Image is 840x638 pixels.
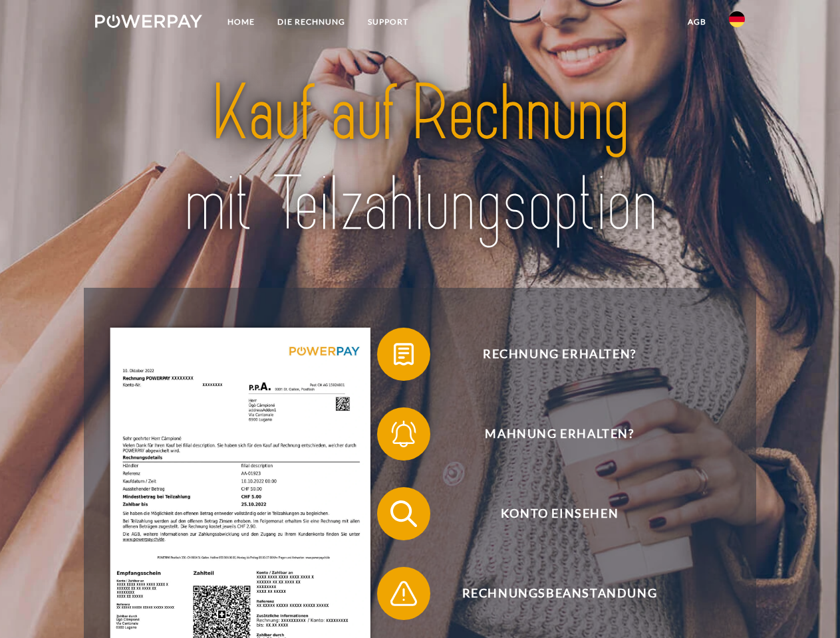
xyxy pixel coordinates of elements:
img: logo-powerpay-white.svg [95,15,202,28]
img: qb_bell.svg [387,417,420,451]
a: SUPPORT [356,10,420,34]
img: qb_search.svg [387,497,420,530]
img: title-powerpay_de.svg [127,64,713,255]
span: Konto einsehen [396,487,722,540]
img: de [729,11,745,27]
a: Home [216,10,266,34]
button: Mahnung erhalten? [377,407,723,461]
button: Konto einsehen [377,487,723,540]
button: Rechnung erhalten? [377,328,723,381]
span: Rechnungsbeanstandung [396,567,722,620]
span: Mahnung erhalten? [396,407,722,461]
img: qb_bill.svg [387,338,420,371]
span: Rechnung erhalten? [396,328,722,381]
a: DIE RECHNUNG [266,10,356,34]
img: qb_warning.svg [387,577,420,610]
button: Rechnungsbeanstandung [377,567,723,620]
a: agb [676,10,718,34]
